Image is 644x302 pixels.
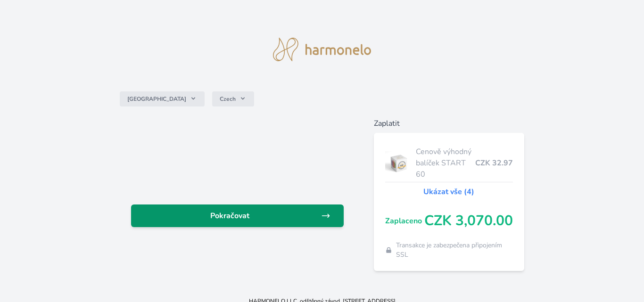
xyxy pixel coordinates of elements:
[131,204,343,227] a: Pokračovat
[424,212,513,229] span: CZK 3,070.00
[212,91,254,106] button: Czech
[127,95,186,103] span: [GEOGRAPHIC_DATA]
[475,157,513,169] span: CZK 32.97
[423,186,474,197] a: Ukázat vše (4)
[385,215,424,227] span: Zaplaceno
[273,38,371,61] img: logo.svg
[220,95,236,103] span: Czech
[396,241,512,260] span: Transakce je zabezpečena připojením SSL
[416,146,475,180] span: Cenově výhodný balíček START 60
[120,91,205,106] button: [GEOGRAPHIC_DATA]
[374,118,524,129] h6: Zaplatit
[385,151,412,175] img: start.jpg
[139,210,321,221] span: Pokračovat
